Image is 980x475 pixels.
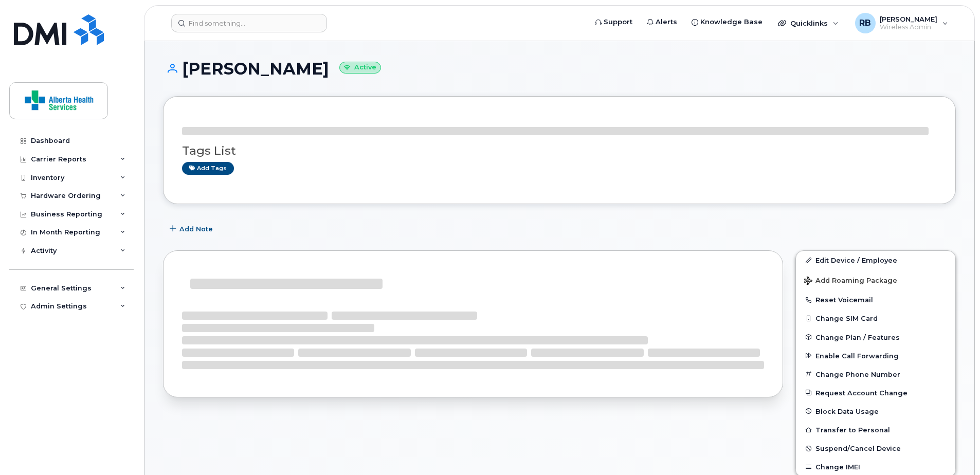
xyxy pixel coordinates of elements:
span: Suspend/Cancel Device [815,445,901,452]
button: Transfer to Personal [796,421,955,439]
h3: Tags List [182,144,937,157]
button: Change Phone Number [796,365,955,383]
button: Request Account Change [796,383,955,402]
button: Suspend/Cancel Device [796,439,955,458]
button: Add Roaming Package [796,269,955,290]
a: Add tags [182,162,234,175]
span: Add Roaming Package [804,277,897,286]
button: Add Note [163,220,222,238]
span: Enable Call Forwarding [815,352,899,359]
button: Block Data Usage [796,402,955,421]
a: Edit Device / Employee [796,251,955,269]
button: Change Plan / Features [796,328,955,346]
button: Change SIM Card [796,309,955,327]
button: Reset Voicemail [796,290,955,309]
span: Add Note [179,224,213,234]
span: Change Plan / Features [815,333,900,341]
small: Active [339,62,381,74]
button: Enable Call Forwarding [796,346,955,365]
h1: [PERSON_NAME] [163,60,956,78]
